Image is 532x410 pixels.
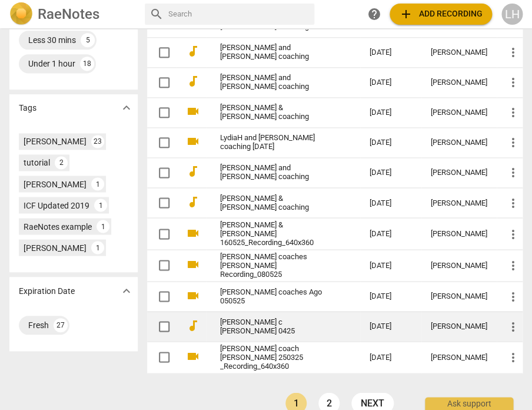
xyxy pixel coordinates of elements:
img: Logo [9,2,33,26]
td: [DATE] [360,98,421,128]
span: videocam [186,104,200,118]
span: videocam [186,134,200,148]
div: [PERSON_NAME] [24,135,87,147]
p: Tags [19,102,36,114]
h2: RaeNotes [38,6,99,22]
div: [PERSON_NAME] [431,138,487,147]
div: 18 [80,57,94,71]
span: expand_more [119,101,134,115]
td: [DATE] [360,68,421,98]
span: search [149,7,164,21]
a: [PERSON_NAME] coach [PERSON_NAME] 250325 _Recording_640x360 [220,344,327,371]
td: [DATE] [360,281,421,311]
button: Upload [390,4,492,25]
td: [DATE] [360,128,421,158]
button: Show more [118,99,135,117]
td: [DATE] [360,38,421,68]
div: [PERSON_NAME] [431,353,487,362]
span: Add recording [399,7,483,21]
a: [PERSON_NAME] coaches Ago 050525 [220,287,327,305]
span: videocam [186,257,200,271]
span: audiotrack [186,44,200,58]
a: [PERSON_NAME] coaches [PERSON_NAME] Recording_080525 [220,252,327,279]
div: [PERSON_NAME] [24,178,87,190]
a: [PERSON_NAME] & [PERSON_NAME] 160525_Recording_640x360 [220,220,327,247]
div: RaeNotes example [24,220,92,232]
span: more_vert [506,289,520,303]
span: more_vert [506,227,520,241]
div: 5 [81,33,95,47]
a: [PERSON_NAME] c [PERSON_NAME] 0425 [220,318,327,335]
button: LH [501,4,523,25]
a: LogoRaeNotes [9,2,135,26]
div: [PERSON_NAME] [431,261,487,270]
div: [PERSON_NAME] [24,242,87,253]
span: add [399,7,413,21]
div: 1 [91,241,104,254]
div: [PERSON_NAME] [431,78,487,87]
div: 1 [97,220,109,233]
td: [DATE] [360,341,421,373]
td: [DATE] [360,158,421,188]
td: [DATE] [360,249,421,281]
div: [PERSON_NAME] [431,168,487,177]
div: [PERSON_NAME] [431,199,487,207]
div: Ask support [425,397,513,410]
span: more_vert [506,105,520,120]
div: Less 30 mins [28,34,76,46]
div: [PERSON_NAME] [431,322,487,330]
a: [PERSON_NAME] and [PERSON_NAME] coaching [220,164,327,181]
div: 2 [55,156,68,169]
span: videocam [186,226,200,240]
td: [DATE] [360,188,421,218]
div: tutorial [24,157,50,168]
div: 1 [94,199,107,211]
p: Expiration Date [19,285,75,297]
a: [PERSON_NAME] and [PERSON_NAME] coaching [220,74,327,91]
a: LydiaH and [PERSON_NAME] coaching [DATE] [220,134,327,151]
td: [DATE] [360,311,421,341]
span: more_vert [506,319,520,333]
span: more_vert [506,350,520,364]
button: Show more [118,282,135,299]
div: 1 [91,177,104,190]
span: audiotrack [186,194,200,209]
div: 23 [91,135,104,148]
a: [PERSON_NAME] & [PERSON_NAME] coaching [220,104,327,121]
div: Fresh [28,319,49,331]
div: [PERSON_NAME] [431,108,487,117]
span: more_vert [506,135,520,150]
span: videocam [186,349,200,363]
span: more_vert [506,258,520,272]
span: audiotrack [186,318,200,332]
span: audiotrack [186,74,200,88]
span: more_vert [506,166,520,180]
span: more_vert [506,75,520,90]
a: [PERSON_NAME] and [PERSON_NAME] coaching [220,44,327,61]
div: [PERSON_NAME] [431,229,487,238]
td: [DATE] [360,218,421,250]
span: more_vert [506,45,520,59]
div: ICF Updated 2019 [24,199,89,211]
span: videocam [186,288,200,302]
a: Help [364,4,385,25]
div: [PERSON_NAME] [431,48,487,57]
span: expand_more [119,283,134,297]
div: Under 1 hour [28,58,75,70]
div: 27 [54,318,68,332]
a: [PERSON_NAME] & [PERSON_NAME] coaching [220,194,327,211]
div: [PERSON_NAME] [431,292,487,300]
span: audiotrack [186,164,200,178]
span: help [367,7,381,21]
input: Search [168,5,310,24]
span: more_vert [506,196,520,210]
